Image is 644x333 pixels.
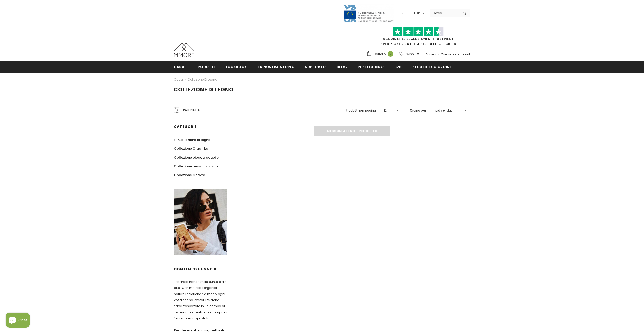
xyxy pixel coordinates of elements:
img: Javni Razpis [343,4,394,23]
a: Collezione personalizzata [174,162,218,171]
span: Segui il tuo ordine [412,64,451,69]
span: B2B [394,64,401,69]
span: or [437,52,440,56]
a: Collezione di legno [188,77,217,82]
a: B2B [394,61,401,72]
a: Prodotti [195,61,215,72]
label: Ordina per [410,108,426,113]
img: Fidati di Pilot Stars [393,27,444,37]
img: Casi MMORE [174,43,194,57]
a: La nostra storia [258,61,294,72]
span: Collezione di legno [174,86,233,93]
a: Blog [337,61,347,72]
a: Collezione biodegradabile [174,153,219,162]
a: Creare un account [441,52,470,56]
a: Restituendo [358,61,384,72]
a: Javni Razpis [343,11,394,15]
a: supporto [305,61,326,72]
span: Prodotti [195,64,215,69]
span: 12 [384,108,387,113]
span: Lookbook [226,64,247,69]
span: SPEDIZIONE GRATUITA PER TUTTI GLI ORDINI [366,29,470,46]
span: Casa [174,64,185,69]
a: Collezione di legno [174,135,210,144]
span: Collezione Chakra [174,173,205,177]
a: Casa [174,77,183,83]
span: contempo uUna più [174,267,216,272]
span: Carrello [373,52,386,57]
p: Portare la natura sulla punta delle dita. Con materiali organici naturali selezionati a mano, ogn... [174,279,227,321]
inbox-online-store-chat: Shopify online store chat [4,313,31,329]
a: Segui il tuo ordine [412,61,451,72]
span: Collezione personalizzata [174,164,218,169]
label: Prodotti per pagina [346,108,376,113]
span: Collezione di legno [178,137,210,142]
span: supporto [305,64,326,69]
span: EUR [414,11,420,16]
a: Accedi [425,52,436,56]
span: Categorie [174,124,197,129]
input: Search Site [430,9,459,17]
span: Collezione Organika [174,146,208,151]
span: Raffina da [183,107,200,113]
span: Wish List [406,52,419,57]
a: Casa [174,61,185,72]
span: Restituendo [358,64,384,69]
span: Blog [337,64,347,69]
a: Wish List [399,50,419,58]
span: Collezione biodegradabile [174,155,219,160]
a: Lookbook [226,61,247,72]
a: Acquista le recensioni di TrustPilot [383,37,454,41]
span: 0 [388,51,393,57]
a: Collezione Organika [174,144,208,153]
span: La nostra storia [258,64,294,69]
a: Carrello 0 [366,50,396,58]
span: I più venduti [434,108,453,113]
a: Collezione Chakra [174,171,205,180]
